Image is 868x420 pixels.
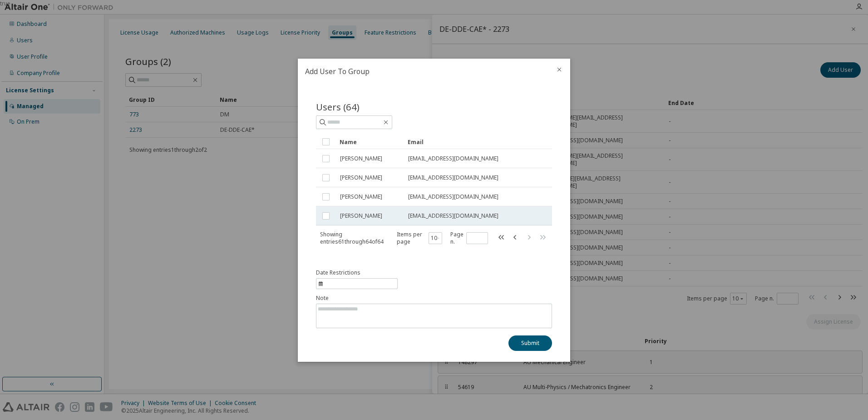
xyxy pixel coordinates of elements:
[408,193,498,200] span: [EMAIL_ADDRESS][DOMAIN_NAME]
[431,235,440,242] button: 10
[340,135,400,149] div: Name
[408,174,498,181] span: [EMAIL_ADDRESS][DOMAIN_NAME]
[316,295,552,302] label: Note
[340,155,382,162] span: [PERSON_NAME]
[340,212,382,220] span: [PERSON_NAME]
[397,231,442,245] span: Items per page
[340,174,382,181] span: [PERSON_NAME]
[556,66,563,73] button: close
[320,230,384,245] span: Showing entries 61 through 64 of 64
[298,59,548,84] h2: Add User To Group
[340,193,382,200] span: [PERSON_NAME]
[450,231,488,245] span: Page n.
[316,100,360,113] span: Users (64)
[508,335,552,351] button: Submit
[316,269,398,289] button: information
[408,212,498,220] span: [EMAIL_ADDRESS][DOMAIN_NAME]
[408,135,537,149] div: Email
[408,155,498,162] span: [EMAIL_ADDRESS][DOMAIN_NAME]
[316,269,360,276] span: Date Restrictions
